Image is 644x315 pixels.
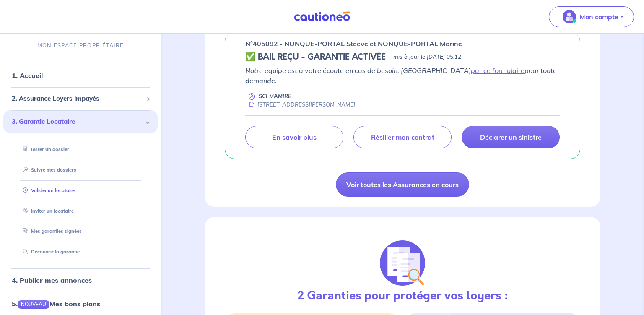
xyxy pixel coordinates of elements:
[12,94,143,104] span: 2. Assurance Loyers Impayés
[245,101,355,109] div: [STREET_ADDRESS][PERSON_NAME]
[462,126,560,148] a: Déclarer un sinistre
[480,133,542,141] p: Déclarer un sinistre
[20,228,82,234] a: Mes garanties signées
[272,133,317,141] p: En savoir plus
[245,65,560,86] p: Notre équipe est à votre écoute en cas de besoin. [GEOGRAPHIC_DATA] pour toute demande.
[563,10,576,23] img: illu_account_valid_menu.svg
[13,143,148,156] div: Tester un dossier
[389,53,461,61] p: - mis à jour le [DATE] 05:12
[13,245,148,259] div: Découvrir la garantie
[3,272,158,289] div: 4. Publier mes annonces
[291,11,353,22] img: Cautioneo
[13,224,148,238] div: Mes garanties signées
[549,6,634,27] button: illu_account_valid_menu.svgMon compte
[579,12,618,22] p: Mon compte
[471,66,525,75] a: par ce formulaire
[12,117,143,127] span: 3. Garantie Locataire
[20,167,76,173] a: Suivre mes dossiers
[3,91,158,107] div: 2. Assurance Loyers Impayés
[20,249,80,255] a: Découvrir la garantie
[245,126,343,148] a: En savoir plus
[245,39,462,49] p: n°405092 - NONQUE-PORTAL Steeve et NONQUE-PORTAL Marine
[37,42,124,49] p: MON ESPACE PROPRIÉTAIRE
[245,52,560,62] div: state: CONTRACT-VALIDATED, Context: ,MAYBE-CERTIFICATE,,LESSOR-DOCUMENTS,IS-ODEALIM
[20,187,75,193] a: Valider un locataire
[13,184,148,198] div: Valider un locataire
[245,52,386,62] h5: ✅ BAIL REÇU - GARANTIE ACTIVÉE
[297,289,508,303] h3: 2 Garanties pour protéger vos loyers :
[12,299,100,308] a: 5.NOUVEAUMes bons plans
[371,133,434,141] p: Résilier mon contrat
[20,208,74,214] a: Inviter un locataire
[259,92,291,100] p: SCI MAMIRE
[13,163,148,177] div: Suivre mes dossiers
[13,204,148,218] div: Inviter un locataire
[336,172,469,197] a: Voir toutes les Assurances en cours
[380,240,425,286] img: justif-loupe
[3,110,158,133] div: 3. Garantie Locataire
[3,67,158,84] div: 1. Accueil
[20,146,69,152] a: Tester un dossier
[353,126,452,148] a: Résilier mon contrat
[12,276,92,284] a: 4. Publier mes annonces
[3,295,158,312] div: 5.NOUVEAUMes bons plans
[12,71,43,80] a: 1. Accueil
